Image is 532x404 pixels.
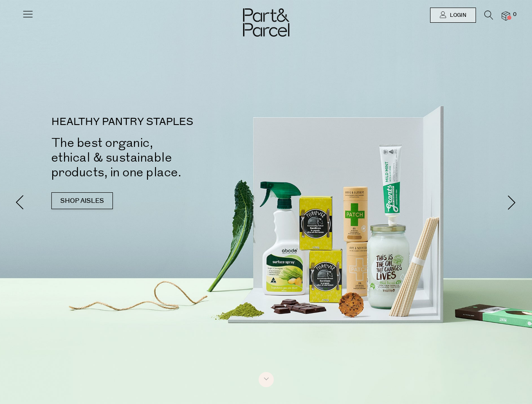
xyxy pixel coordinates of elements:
a: Login [430,8,476,23]
a: 0 [502,11,510,20]
span: Login [448,12,466,19]
span: 0 [511,11,519,19]
p: HEALTHY PANTRY STAPLES [51,117,279,127]
a: SHOP AISLES [51,192,113,209]
h2: The best organic, ethical & sustainable products, in one place. [51,136,279,180]
img: Part&Parcel [243,8,289,37]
